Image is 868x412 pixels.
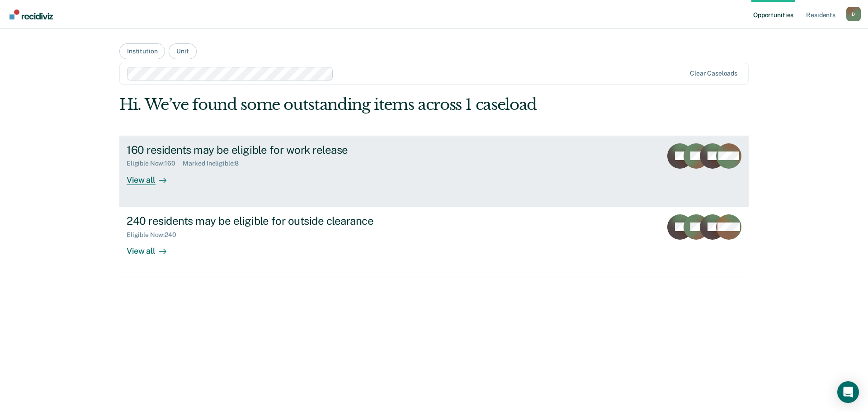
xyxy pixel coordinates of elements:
[846,7,861,21] div: D
[119,207,749,278] a: 240 residents may be eligible for outside clearanceEligible Now:240View all
[127,167,177,185] div: View all
[837,381,859,403] div: Open Intercom Messenger
[127,160,183,167] div: Eligible Now : 160
[119,43,165,59] button: Institution
[127,238,177,256] div: View all
[169,43,196,59] button: Unit
[9,9,53,19] img: Recidiviz
[183,160,246,167] div: Marked Ineligible : 8
[119,136,749,207] a: 160 residents may be eligible for work releaseEligible Now:160Marked Ineligible:8View all
[127,214,444,227] div: 240 residents may be eligible for outside clearance
[127,231,184,239] div: Eligible Now : 240
[119,95,623,114] div: Hi. We’ve found some outstanding items across 1 caseload
[127,143,444,156] div: 160 residents may be eligible for work release
[690,70,737,77] div: Clear caseloads
[846,7,861,21] button: Profile dropdown button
